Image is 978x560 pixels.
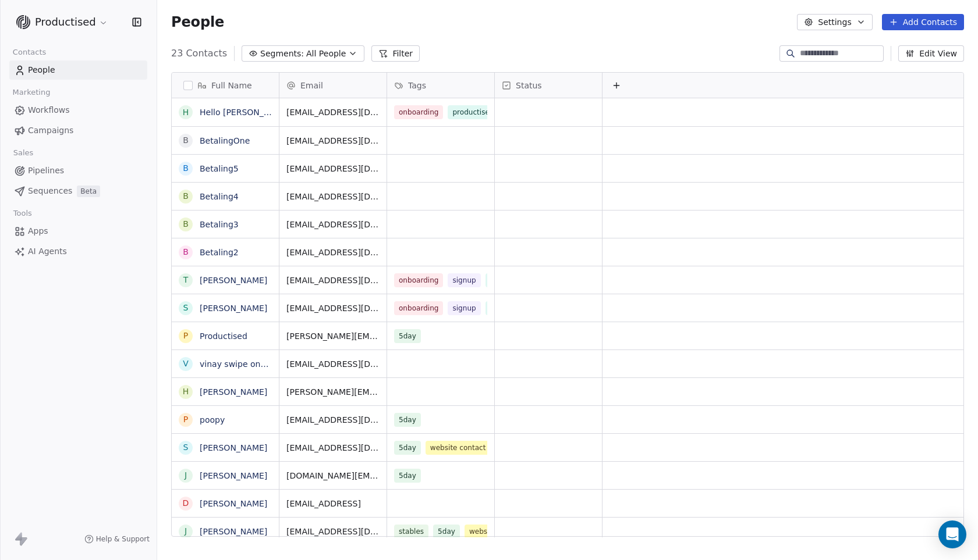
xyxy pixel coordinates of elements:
[200,387,267,397] a: [PERSON_NAME]
[8,144,38,162] span: Sales
[286,498,361,509] span: [EMAIL_ADDRESS]
[260,48,304,60] span: Segments:
[183,246,189,258] div: B
[8,84,55,101] span: Marketing
[183,386,189,398] div: H
[882,14,964,30] button: Add Contacts
[394,105,443,119] span: onboarding
[200,415,225,425] a: poopy
[286,191,380,202] span: [EMAIL_ADDRESS][DOMAIN_NAME]
[9,121,147,140] a: Campaigns
[28,165,64,177] span: Pipelines
[408,80,426,91] span: Tags
[200,136,250,145] a: BetalingOne
[433,525,460,538] span: 5day
[306,48,346,60] span: All People
[183,358,189,370] div: v
[28,245,67,258] span: AI Agents
[9,181,147,201] a: SequencesBeta
[371,45,420,62] button: Filter
[185,525,187,537] div: j
[286,163,380,174] span: [EMAIL_ADDRESS][DOMAIN_NAME]
[183,106,189,119] div: H
[200,331,247,341] a: Productised
[387,73,494,98] div: Tags
[77,186,100,197] span: Beta
[486,273,522,287] span: register
[286,247,380,258] span: [EMAIL_ADDRESS][DOMAIN_NAME]
[394,273,443,287] span: onboarding
[183,274,189,286] div: T
[8,44,51,61] span: Contacts
[183,330,188,342] div: P
[200,499,267,508] a: [PERSON_NAME]
[171,47,227,60] span: 23 Contacts
[394,329,421,343] span: 5day
[9,222,147,241] a: Apps
[183,190,189,202] div: B
[35,15,96,30] span: Productised
[211,80,252,91] span: Full Name
[200,108,290,117] a: Hello [PERSON_NAME]
[8,205,37,222] span: Tools
[183,441,189,454] div: s
[200,527,267,536] a: [PERSON_NAME]
[28,225,48,237] span: Apps
[286,219,380,230] span: [EMAIL_ADDRESS][DOMAIN_NAME]
[300,80,323,91] span: Email
[171,13,224,31] span: People
[465,525,560,538] span: website contact us optin
[448,273,480,287] span: signup
[448,105,498,119] span: productised
[200,359,283,369] a: vinay swipe one dev
[426,441,521,455] span: website contact us optin
[172,73,279,98] div: Full Name
[938,520,966,548] div: Open Intercom Messenger
[394,413,421,427] span: 5day
[200,443,267,452] a: [PERSON_NAME]
[286,135,380,147] span: [EMAIL_ADDRESS][DOMAIN_NAME]
[394,441,421,455] span: 5day
[200,220,239,229] a: Betaling3
[516,80,542,91] span: Status
[286,386,380,398] span: [PERSON_NAME][EMAIL_ADDRESS][DOMAIN_NAME]
[394,301,443,315] span: onboarding
[200,164,239,173] a: Betaling5
[183,413,188,426] div: p
[183,134,189,147] div: B
[14,12,111,32] button: Productised
[28,124,73,137] span: Campaigns
[286,330,380,342] span: [PERSON_NAME][EMAIL_ADDRESS]
[9,60,147,80] a: People
[200,276,267,285] a: [PERSON_NAME]
[200,304,267,313] a: [PERSON_NAME]
[394,469,421,483] span: 5day
[96,534,150,544] span: Help & Support
[286,442,380,454] span: [EMAIL_ADDRESS][DOMAIN_NAME]
[286,526,380,537] span: [EMAIL_ADDRESS][DOMAIN_NAME]
[286,414,380,426] span: [EMAIL_ADDRESS][DOMAIN_NAME]
[486,301,522,315] span: register
[9,161,147,180] a: Pipelines
[200,248,239,257] a: Betaling2
[200,471,267,480] a: [PERSON_NAME]
[898,45,964,62] button: Edit View
[286,106,380,118] span: [EMAIL_ADDRESS][DOMAIN_NAME]
[797,14,872,30] button: Settings
[183,162,189,174] div: B
[286,274,380,286] span: [EMAIL_ADDRESS][DOMAIN_NAME]
[279,73,387,98] div: Email
[286,302,380,314] span: [EMAIL_ADDRESS][DOMAIN_NAME]
[394,525,428,538] span: stables
[28,104,70,116] span: Workflows
[183,218,189,230] div: B
[28,64,55,76] span: People
[448,301,480,315] span: signup
[28,185,72,197] span: Sequences
[9,101,147,120] a: Workflows
[84,534,150,544] a: Help & Support
[286,358,380,370] span: [EMAIL_ADDRESS][DOMAIN_NAME]
[200,192,239,201] a: Betaling4
[495,73,602,98] div: Status
[172,98,279,537] div: grid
